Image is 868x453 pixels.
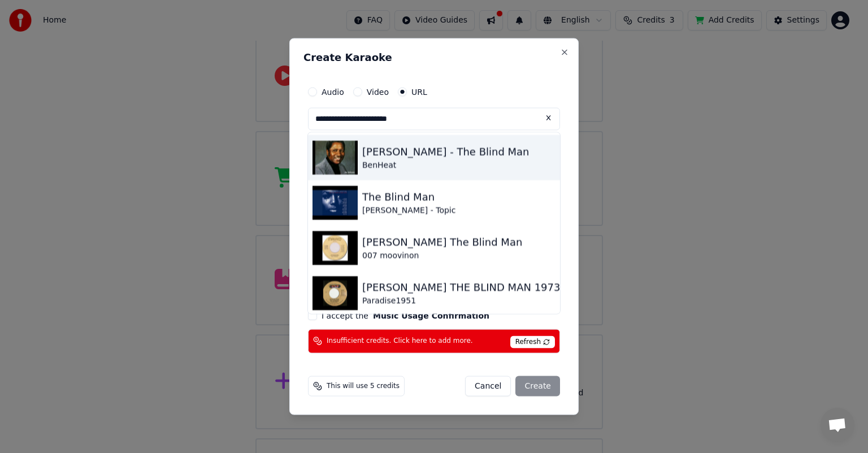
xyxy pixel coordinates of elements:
button: I accept the [373,311,489,319]
label: I accept the [322,311,489,319]
img: JOE JOHNSON THE BLIND MAN 1973 [313,276,358,310]
div: Paradise1951 [362,295,560,307]
div: [PERSON_NAME] THE BLIND MAN 1973 [362,280,560,295]
div: [PERSON_NAME] - The Blind Man [362,144,530,160]
div: [PERSON_NAME] The Blind Man [362,234,522,250]
label: Audio [322,88,344,96]
div: The Blind Man [362,189,455,205]
label: URL [411,88,427,96]
img: Joe Johnson The Blind Man [313,231,358,265]
img: Joe Johnson - The Blind Man [313,141,358,175]
span: Refresh [510,336,555,348]
span: This will use 5 credits [327,381,400,390]
div: [PERSON_NAME] - Topic [362,205,455,216]
button: Cancel [465,376,511,396]
h2: Create Karaoke [303,53,565,63]
img: The Blind Man [313,186,358,220]
div: 007 moovinon [362,250,522,262]
label: Video [367,88,389,96]
span: Insufficient credits. Click here to add more. [327,337,473,346]
div: BenHeat [362,160,530,171]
